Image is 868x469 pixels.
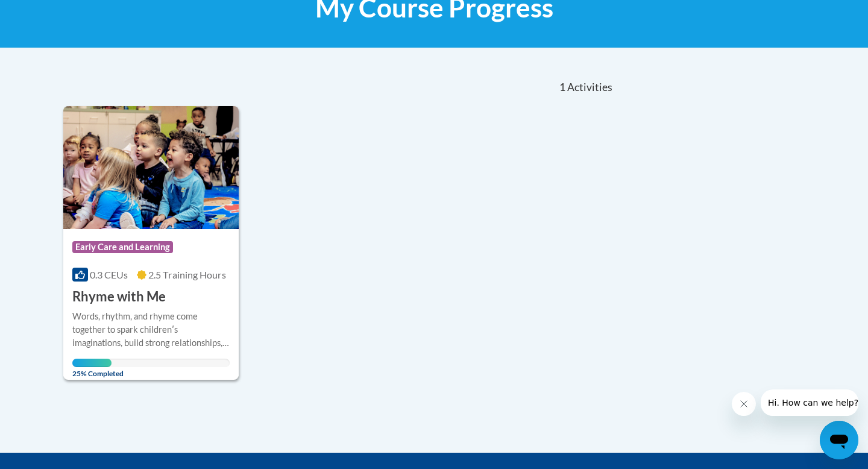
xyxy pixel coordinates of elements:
[820,421,858,459] iframe: Button to launch messaging window
[72,241,173,253] span: Early Care and Learning
[732,392,756,416] iframe: Close message
[567,81,612,94] span: Activities
[72,288,166,306] h3: Rhyme with Me
[559,81,565,94] span: 1
[148,269,226,280] span: 2.5 Training Hours
[63,106,239,380] a: Course LogoEarly Care and Learning0.3 CEUs2.5 Training Hours Rhyme with MeWords, rhythm, and rhym...
[72,310,230,350] div: Words, rhythm, and rhyme come together to spark childrenʹs imaginations, build strong relationshi...
[761,389,858,416] iframe: Message from company
[72,359,112,378] span: 25% Completed
[63,106,239,229] img: Course Logo
[90,269,128,280] span: 0.3 CEUs
[72,359,112,367] div: Your progress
